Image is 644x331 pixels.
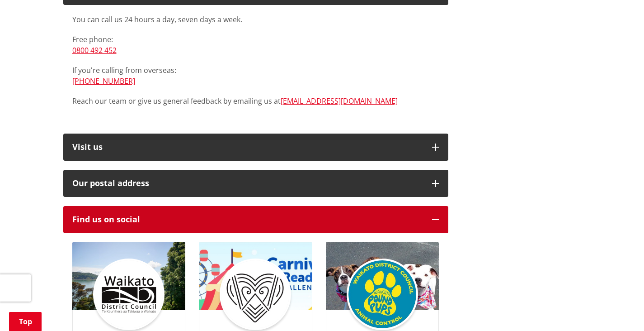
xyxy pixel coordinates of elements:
button: Visit us [63,134,448,161]
button: Our postal address [63,170,448,197]
p: You can call us 24 hours a day, seven days a week. [72,14,439,25]
p: If you're calling from overseas: [72,65,439,86]
a: [PHONE_NUMBER] [72,76,135,86]
button: Find us on social [63,206,448,233]
h2: Our postal address [72,179,423,188]
a: 0800 492 452 [72,45,117,55]
a: [EMAIL_ADDRESS][DOMAIN_NAME] [281,96,398,106]
iframe: Messenger Launcher [602,293,635,326]
img: Waikato District Libraries Facebook icon [221,260,289,328]
div: Find us on social [72,215,423,224]
img: Pound Pups Facebook icon [348,260,416,328]
img: Waikato District Council Facebook icon [95,260,163,328]
p: Visit us [72,143,423,152]
p: Reach our team or give us general feedback by emailing us at [72,96,439,106]
p: Free phone: [72,34,439,56]
a: Top [9,312,42,331]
